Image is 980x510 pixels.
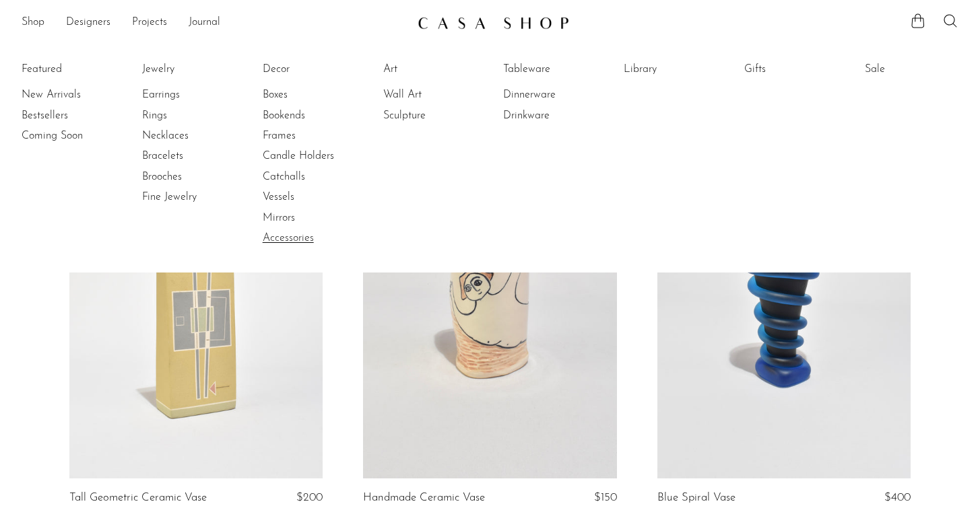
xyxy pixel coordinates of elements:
a: New Arrivals [22,87,123,102]
a: Earrings [142,87,243,102]
span: $200 [296,492,323,503]
a: Decor [263,62,364,77]
a: Brooches [142,170,243,184]
a: Fine Jewelry [142,190,243,205]
a: Journal [189,14,220,32]
span: $150 [594,492,617,503]
a: Art [383,62,484,77]
a: Vessels [263,190,364,205]
a: Blue Spiral Vase [657,492,736,504]
a: Wall Art [383,87,484,102]
a: Accessories [263,231,364,246]
ul: Jewelry [142,59,243,208]
a: Catchalls [263,170,364,184]
a: Rings [142,108,243,123]
a: Drinkware [503,108,604,123]
a: Bracelets [142,149,243,163]
a: Tall Geometric Ceramic Vase [69,492,207,504]
a: Jewelry [142,62,243,77]
a: Sculpture [383,108,484,123]
a: Frames [263,129,364,143]
a: Projects [132,14,167,32]
ul: Gifts [744,59,845,85]
span: $400 [884,492,911,503]
ul: Featured [22,85,123,146]
a: Tableware [503,62,604,77]
a: Boxes [263,87,364,102]
ul: Sale [865,59,966,85]
ul: Art [383,59,484,126]
a: Bookends [263,108,364,123]
a: Dinnerware [503,87,604,102]
ul: Tableware [503,59,604,126]
ul: Decor [263,59,364,249]
a: Mirrors [263,211,364,225]
a: Coming Soon [22,129,123,143]
a: Necklaces [142,129,243,143]
a: Library [624,62,725,77]
a: Designers [66,14,110,32]
a: Shop [22,14,44,32]
a: Bestsellers [22,108,123,123]
ul: Library [624,59,725,85]
a: Handmade Ceramic Vase [363,492,485,504]
nav: Desktop navigation [22,11,407,34]
a: Gifts [744,62,845,77]
a: Candle Holders [263,149,364,163]
a: Sale [865,62,966,77]
ul: NEW HEADER MENU [22,11,407,34]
